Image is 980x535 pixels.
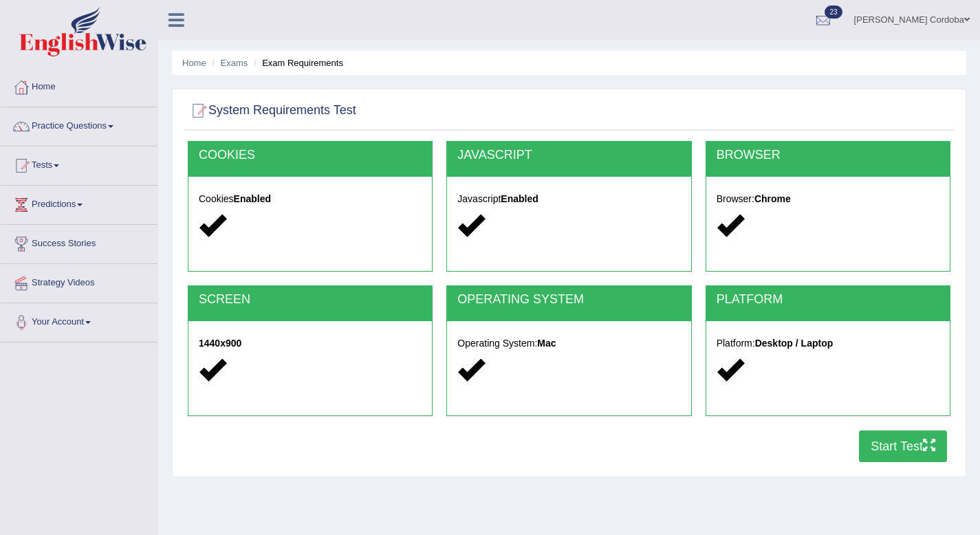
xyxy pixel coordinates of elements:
[717,293,939,307] h2: PLATFORM
[221,58,248,68] a: Exams
[1,107,157,142] a: Practice Questions
[457,293,680,307] h2: OPERATING SYSTEM
[825,6,842,19] span: 23
[537,338,556,349] strong: Mac
[457,194,680,204] h5: Javascript
[1,303,157,338] a: Your Account
[755,338,834,349] strong: Desktop / Laptop
[717,194,939,204] h5: Browser:
[199,149,422,162] h2: COOKIES
[199,194,422,204] h5: Cookies
[501,193,538,204] strong: Enabled
[182,58,206,68] a: Home
[717,149,939,162] h2: BROWSER
[1,225,157,259] a: Success Stories
[1,186,157,220] a: Predictions
[1,146,157,181] a: Tests
[457,149,680,162] h2: JAVASCRIPT
[199,338,241,349] strong: 1440x900
[859,430,947,462] button: Start Test
[188,100,356,121] h2: System Requirements Test
[234,193,271,204] strong: Enabled
[457,338,680,349] h5: Operating System:
[199,293,422,307] h2: SCREEN
[1,68,157,102] a: Home
[717,338,939,349] h5: Platform:
[250,56,343,69] li: Exam Requirements
[754,193,791,204] strong: Chrome
[1,264,157,298] a: Strategy Videos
